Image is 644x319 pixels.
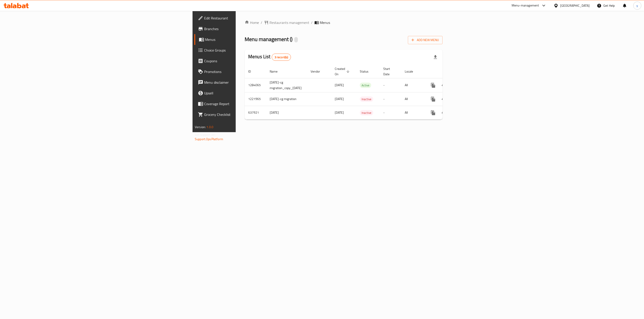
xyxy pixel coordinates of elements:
span: Menus [205,37,297,42]
td: - [380,106,401,119]
a: Support.OpsPlatform [195,136,223,142]
a: Edit Restaurant [194,13,300,23]
button: more [428,94,439,104]
button: Add New Menu [408,36,443,44]
a: Grocery Checklist [194,109,300,120]
span: Branches [204,26,297,31]
table: enhanced table [245,65,474,120]
button: Change Status [439,80,449,91]
span: Menus [320,20,330,25]
span: Coverage Report [204,101,297,106]
button: Change Status [439,94,449,104]
span: Upsell [204,90,297,96]
span: Grocery Checklist [204,112,297,117]
button: more [428,80,439,91]
div: Inactive [360,96,373,102]
span: 3 record(s) [272,55,291,59]
span: Status [360,69,374,74]
span: Created On [335,66,351,77]
span: Promotions [204,69,297,74]
td: - [380,92,401,106]
h2: Menus List [248,53,291,61]
a: Menu disclaimer [194,77,300,88]
span: Vendor [311,69,326,74]
a: Menus [194,34,300,45]
div: Export file [430,52,441,63]
span: Get support on: [195,132,215,138]
div: Total records count [272,54,291,61]
span: Add New Menu [411,37,439,43]
nav: breadcrumb [245,20,443,25]
span: Edit Restaurant [204,15,297,21]
button: Change Status [439,107,449,118]
span: 1.0.0 [206,124,213,130]
a: Choice Groups [194,45,300,56]
td: All [401,92,424,106]
a: Branches [194,23,300,34]
span: ID [248,69,257,74]
td: All [401,78,424,92]
th: Actions [424,65,474,78]
span: Locale [405,69,419,74]
span: Coupons [204,58,297,64]
span: Version: [195,124,206,130]
a: Promotions [194,66,300,77]
span: Choice Groups [204,48,297,53]
span: [DATE] [335,110,344,115]
td: All [401,106,424,119]
div: Menu-management [512,3,539,8]
span: y [636,3,638,8]
td: - [380,78,401,92]
span: [DATE] [335,96,344,102]
a: Coverage Report [194,98,300,109]
a: Upsell [194,88,300,98]
span: Inactive [360,110,373,115]
button: more [428,107,439,118]
div: [GEOGRAPHIC_DATA] [560,3,590,8]
a: Coupons [194,56,300,66]
span: Menu disclaimer [204,80,297,85]
span: Active [360,83,371,88]
span: Start Date [383,66,396,77]
span: Name [270,69,283,74]
span: [DATE] [335,82,344,88]
li: / [311,20,313,25]
span: Inactive [360,97,373,102]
